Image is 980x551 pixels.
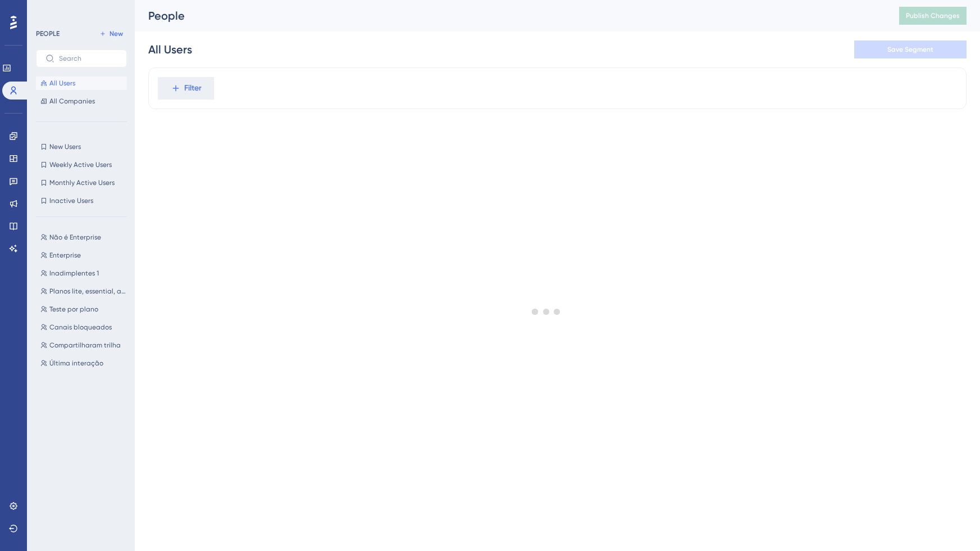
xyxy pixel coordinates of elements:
[36,140,127,153] button: New Users
[49,341,121,350] span: Compartilharam trilha
[49,142,81,151] span: New Users
[887,45,933,54] span: Save Segment
[95,27,127,40] button: New
[59,55,117,62] input: Search
[49,251,81,260] span: Enterprise
[36,320,134,334] button: Canais bloqueados
[36,76,127,90] button: All Users
[36,249,134,262] button: Enterprise
[36,231,134,244] button: Não é Enterprise
[49,269,99,278] span: Inadimplentes 1
[110,29,123,38] span: New
[36,158,127,171] button: Weekly Active Users
[36,338,134,352] button: Compartilharam trilha
[36,356,134,370] button: Última interação
[906,11,960,20] span: Publish Changes
[49,160,112,169] span: Weekly Active Users
[36,94,127,108] button: All Companies
[49,287,129,296] span: Planos lite, essential, advanced
[148,8,871,24] div: People
[36,284,134,298] button: Planos lite, essential, advanced
[49,79,75,88] span: All Users
[36,194,127,207] button: Inactive Users
[49,196,93,205] span: Inactive Users
[148,42,192,57] div: All Users
[49,233,101,242] span: Não é Enterprise
[36,267,134,280] button: Inadimplentes 1
[899,7,967,25] button: Publish Changes
[49,323,112,332] span: Canais bloqueados
[49,359,103,368] span: Última interação
[36,176,127,189] button: Monthly Active Users
[49,97,95,106] span: All Companies
[49,178,115,187] span: Monthly Active Users
[854,40,967,58] button: Save Segment
[36,302,134,316] button: Teste por plano
[49,305,98,314] span: Teste por plano
[36,29,60,38] div: PEOPLE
